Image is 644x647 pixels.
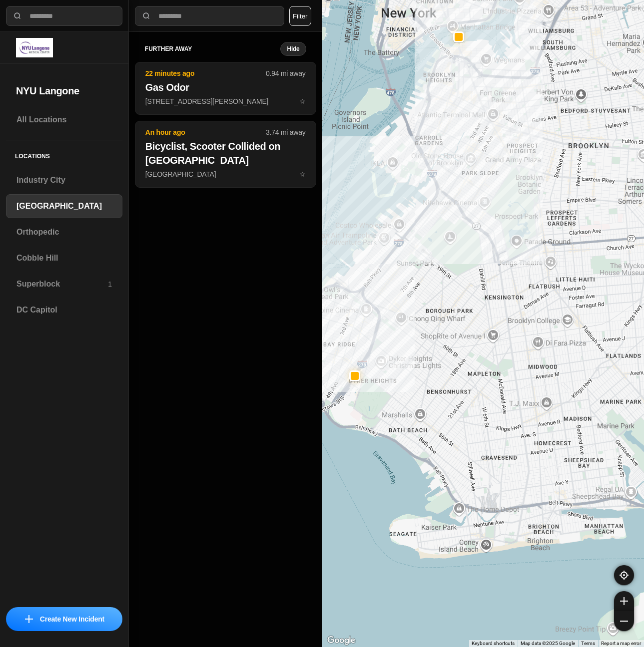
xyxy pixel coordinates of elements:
[25,615,33,623] img: icon
[325,634,358,647] a: Open this area in Google Maps (opens a new window)
[620,571,629,580] img: recenter
[141,11,151,21] img: search
[135,97,316,105] a: 22 minutes ago0.94 mi awayGas Odor[STREET_ADDRESS][PERSON_NAME]star
[16,38,53,57] img: logo
[6,220,122,244] a: Orthopedic
[145,169,306,179] p: [GEOGRAPHIC_DATA]
[135,121,316,188] button: An hour ago3.74 mi awayBicyclist, Scooter Collided on [GEOGRAPHIC_DATA][GEOGRAPHIC_DATA]star
[6,246,122,270] a: Cobble Hill
[12,11,22,21] img: search
[145,139,306,167] h2: Bicyclist, Scooter Collided on [GEOGRAPHIC_DATA]
[16,114,112,126] h3: All Locations
[280,42,306,56] button: Hide
[620,617,628,625] img: zoom-out
[289,6,311,26] button: Filter
[135,62,316,115] button: 22 minutes ago0.94 mi awayGas Odor[STREET_ADDRESS][PERSON_NAME]star
[581,641,595,646] a: Terms (opens in new tab)
[6,140,122,168] h5: Locations
[135,170,316,178] a: An hour ago3.74 mi awayBicyclist, Scooter Collided on [GEOGRAPHIC_DATA][GEOGRAPHIC_DATA]star
[6,272,122,296] a: Superblock1
[6,194,122,218] a: [GEOGRAPHIC_DATA]
[16,252,112,264] h3: Cobble Hill
[266,127,305,137] p: 3.74 mi away
[601,641,641,646] a: Report a map error
[145,96,306,106] p: [STREET_ADDRESS][PERSON_NAME]
[16,200,112,212] h3: [GEOGRAPHIC_DATA]
[614,591,634,611] button: zoom-in
[6,607,122,631] button: iconCreate New Incident
[620,597,628,605] img: zoom-in
[266,68,305,78] p: 0.94 mi away
[6,298,122,322] a: DC Capitol
[40,614,104,624] p: Create New Incident
[325,634,358,647] img: Google
[6,168,122,192] a: Industry City
[145,45,281,53] h5: further away
[299,97,306,105] span: star
[614,611,634,631] button: zoom-out
[145,127,266,137] p: An hour ago
[16,84,112,98] h2: NYU Langone
[614,565,634,585] button: recenter
[16,226,112,238] h3: Orthopedic
[287,45,299,53] small: Hide
[16,278,108,290] h3: Superblock
[521,641,575,646] span: Map data ©2025 Google
[16,304,112,316] h3: DC Capitol
[145,80,306,94] h2: Gas Odor
[6,108,122,132] a: All Locations
[108,279,112,289] p: 1
[16,174,112,186] h3: Industry City
[472,640,515,647] button: Keyboard shortcuts
[145,68,266,78] p: 22 minutes ago
[299,170,306,178] span: star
